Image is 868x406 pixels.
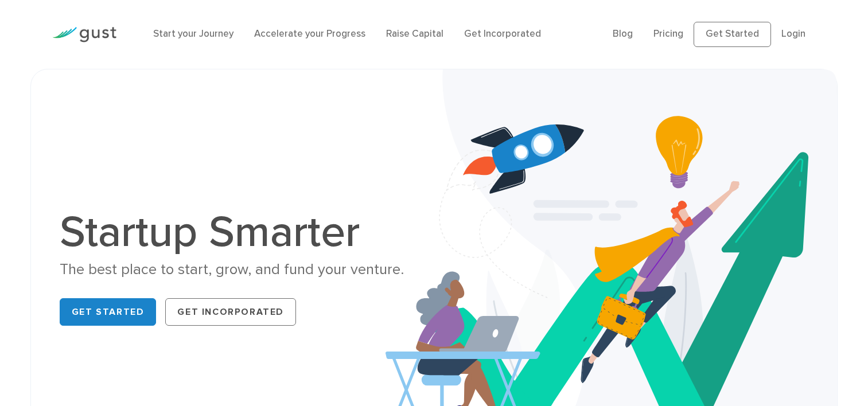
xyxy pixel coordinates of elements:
a: Start your Journey [153,28,233,40]
a: Get Started [60,298,157,326]
a: Login [781,28,805,40]
a: Accelerate your Progress [254,28,365,40]
a: Get Incorporated [165,298,296,326]
img: Gust Logo [52,27,116,42]
a: Get Started [694,22,771,47]
a: Pricing [653,28,683,40]
h1: Startup Smarter [60,210,426,254]
div: The best place to start, grow, and fund your venture. [60,260,426,280]
a: Blog [613,28,633,40]
a: Raise Capital [386,28,443,40]
a: Get Incorporated [464,28,541,40]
